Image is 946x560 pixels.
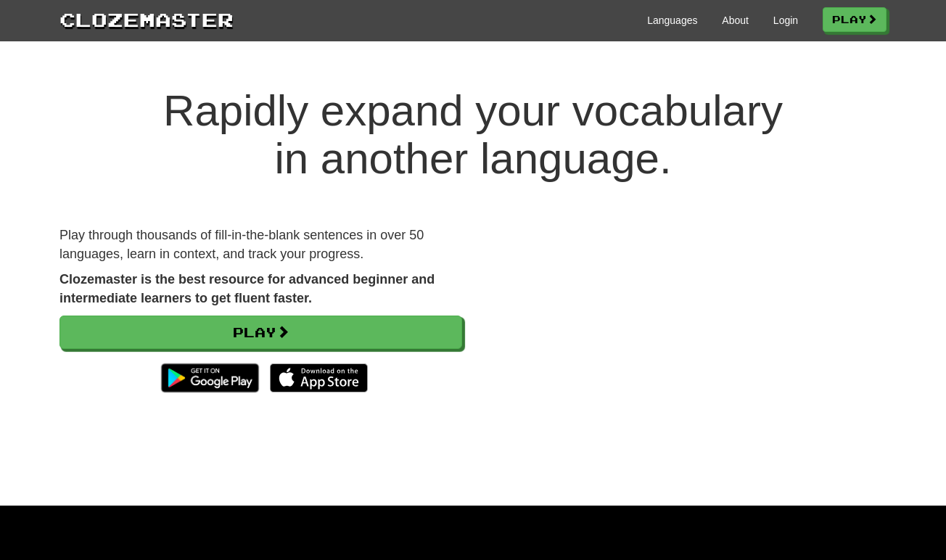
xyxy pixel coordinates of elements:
[59,6,234,33] a: Clozemaster
[647,13,697,28] a: Languages
[154,356,266,400] img: Get it on Google Play
[773,13,798,28] a: Login
[823,7,887,32] a: Play
[722,13,749,28] a: About
[270,363,368,392] img: Download_on_the_App_Store_Badge_US-UK_135x40-25178aeef6eb6b83b96f5f2d004eda3bffbb37122de64afbaef7...
[59,272,435,305] strong: Clozemaster is the best resource for advanced beginner and intermediate learners to get fluent fa...
[59,316,462,349] a: Play
[59,226,462,263] p: Play through thousands of fill-in-the-blank sentences in over 50 languages, learn in context, and...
